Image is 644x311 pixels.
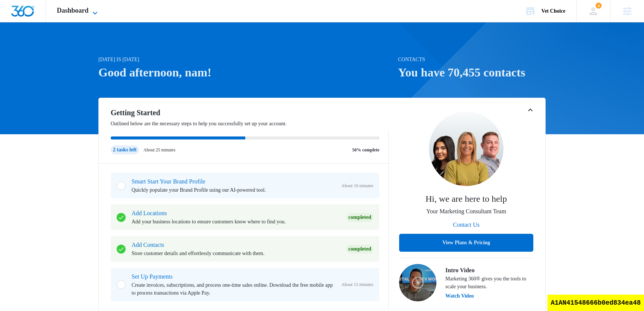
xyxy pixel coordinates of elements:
a: Add Contacts [132,242,164,248]
p: Add your business locations to ensure customers know where to find you. [132,218,340,226]
div: A1AN41548666b0ed834ea48 [547,295,644,311]
div: 2 tasks left [111,145,139,154]
a: Add Locations [132,210,167,216]
div: Completed [346,245,373,254]
div: Completed [346,213,373,222]
button: View Plans & Pricing [399,234,533,252]
a: Smart Start Your Brand Profile [132,178,205,185]
div: account name [542,8,565,14]
p: About 25 minutes [143,147,176,153]
button: Contact Us [445,216,487,234]
button: Toggle Collapse [526,106,535,114]
h2: Getting Started [111,107,389,118]
p: Quickly populate your Brand Profile using our AI-powered tool. [132,186,335,194]
h1: You have 70,455 contacts [398,63,546,81]
p: Hi, we are here to help [426,192,507,205]
p: Create invoices, subscriptions, and process one-time sales online. Download the free mobile app t... [132,281,335,297]
span: Dashboard [57,7,89,15]
p: Marketing 360® gives you the tools to scale your business. [445,275,533,290]
img: Intro Video [399,264,436,301]
p: Your Marketing Consultant Team [426,207,506,216]
span: About 10 minutes [341,182,373,189]
h3: Intro Video [445,266,533,275]
p: Store customer details and effortlessly communicate with them. [132,249,340,257]
span: 4 [596,3,602,9]
div: notifications count [596,3,602,9]
button: Watch Video [445,293,474,299]
h1: Good afternoon, nam! [98,63,394,81]
p: Contacts [398,56,546,63]
p: Outlined below are the necessary steps to help you successfully set up your account. [111,120,389,128]
p: 50% complete [352,147,379,153]
span: About 15 minutes [341,281,373,288]
p: [DATE] is [DATE] [98,56,394,63]
a: Set Up Payments [132,273,173,280]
